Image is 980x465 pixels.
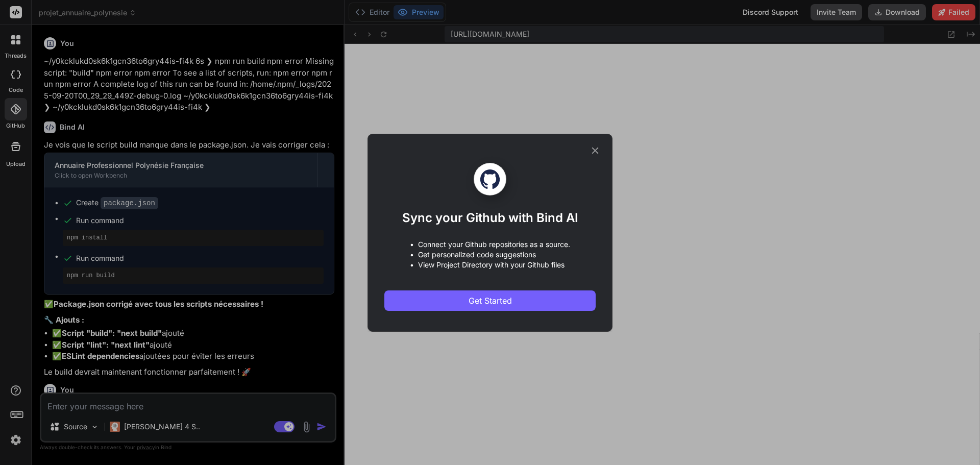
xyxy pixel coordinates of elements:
[410,260,570,270] p: • View Project Directory with your Github files
[384,290,596,311] button: Get Started
[410,239,570,250] p: • Connect your Github repositories as a source.
[402,210,578,226] h1: Sync your Github with Bind AI
[469,295,512,307] span: Get Started
[410,250,570,260] p: • Get personalized code suggestions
